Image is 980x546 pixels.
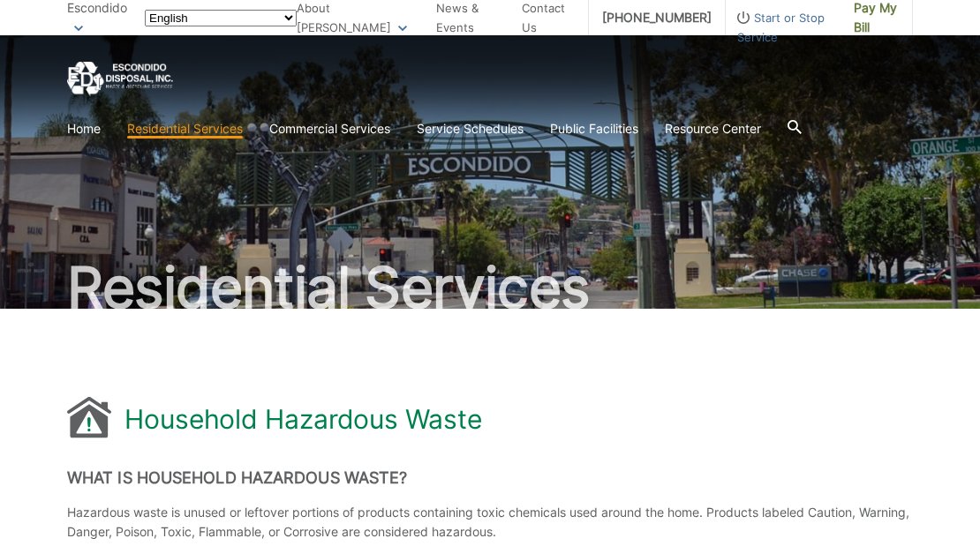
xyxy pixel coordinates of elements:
h2: What is Household Hazardous Waste? [67,468,913,488]
a: Residential Services [127,119,243,138]
h1: Household Hazardous Waste [124,403,482,435]
a: EDCD logo. Return to the homepage. [67,62,173,96]
a: Service Schedules [417,119,524,138]
p: Hazardous waste is unused or leftover portions of products containing toxic chemicals used around... [67,503,913,542]
select: Select a language [145,10,297,26]
a: Commercial Services [269,119,390,138]
a: Public Facilities [550,119,638,138]
h2: Residential Services [67,259,913,316]
a: Home [67,119,101,138]
a: Resource Center [665,119,761,138]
